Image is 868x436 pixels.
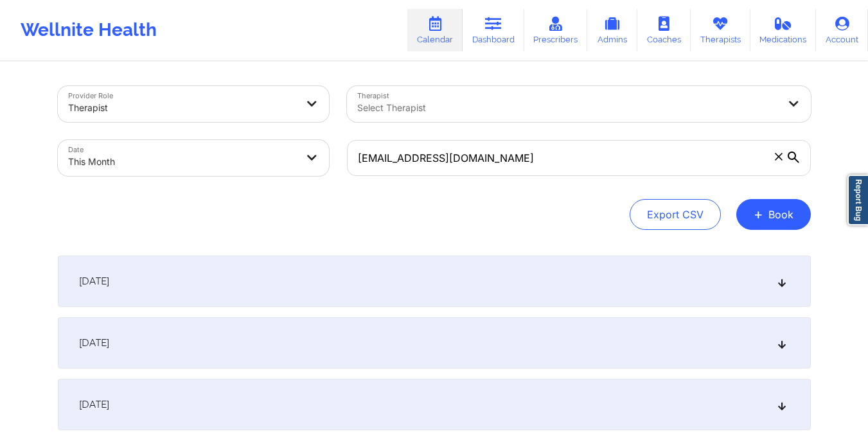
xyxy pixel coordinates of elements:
a: Account [816,9,868,51]
span: [DATE] [79,398,109,411]
a: Therapists [691,9,750,51]
span: [DATE] [79,336,109,349]
a: Calendar [407,9,463,51]
a: Coaches [637,9,691,51]
div: This Month [68,148,297,176]
a: Admins [587,9,637,51]
div: Therapist [68,94,297,122]
span: + [754,211,763,218]
a: Dashboard [463,9,524,51]
button: +Book [736,199,811,230]
span: [DATE] [79,275,109,288]
a: Medications [750,9,817,51]
button: Export CSV [630,199,721,230]
input: Search by patient email [347,140,811,176]
a: Report Bug [847,175,868,225]
a: Prescribers [524,9,588,51]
